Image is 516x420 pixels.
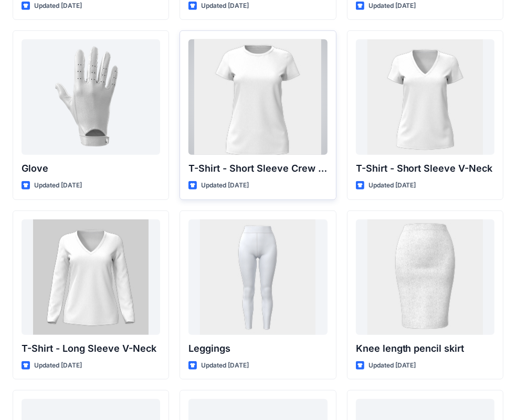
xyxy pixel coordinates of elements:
p: Updated [DATE] [368,360,416,371]
p: Updated [DATE] [34,180,82,191]
a: T-Shirt - Short Sleeve V-Neck [356,39,494,155]
p: Updated [DATE] [368,180,416,191]
a: T-Shirt - Long Sleeve V-Neck [22,219,160,335]
p: T-Shirt - Short Sleeve Crew Neck [188,161,327,176]
p: Updated [DATE] [201,360,249,371]
a: Knee length pencil skirt [356,219,494,335]
p: Updated [DATE] [368,1,416,12]
a: Leggings [188,219,327,335]
p: Leggings [188,341,327,356]
p: Updated [DATE] [34,360,82,371]
p: Updated [DATE] [201,180,249,191]
p: Knee length pencil skirt [356,341,494,356]
a: Glove [22,39,160,155]
p: T-Shirt - Long Sleeve V-Neck [22,341,160,356]
p: T-Shirt - Short Sleeve V-Neck [356,161,494,176]
a: T-Shirt - Short Sleeve Crew Neck [188,39,327,155]
p: Glove [22,161,160,176]
p: Updated [DATE] [201,1,249,12]
p: Updated [DATE] [34,1,82,12]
